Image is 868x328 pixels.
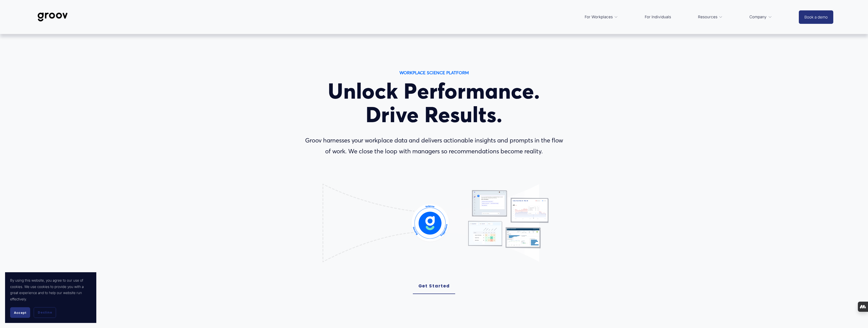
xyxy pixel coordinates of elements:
span: Decline [38,310,52,315]
a: Book a demo [799,10,833,24]
a: folder dropdown [695,11,725,23]
h1: Unlock Performance. Drive Results. [302,79,567,126]
span: Company [749,13,767,21]
p: Groov harnesses your workplace data and delivers actionable insights and prompts in the flow of w... [302,135,567,157]
button: Decline [34,307,56,318]
a: Get Started [413,278,455,294]
button: Accept [10,307,30,318]
strong: WORKPLACE SCIENCE PLATFORM [399,70,469,75]
section: Cookie banner [5,272,96,323]
a: folder dropdown [747,11,774,23]
span: Accept [14,311,26,315]
a: folder dropdown [582,11,621,23]
p: By using this website, you agree to our use of cookies. We use cookies to provide you with a grea... [10,277,91,302]
span: Resources [698,13,717,21]
span: For Workplaces [585,13,613,21]
a: For Individuals [642,11,674,23]
img: Groov | Workplace Science Platform | Unlock Performance | Drive Results [35,9,70,25]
